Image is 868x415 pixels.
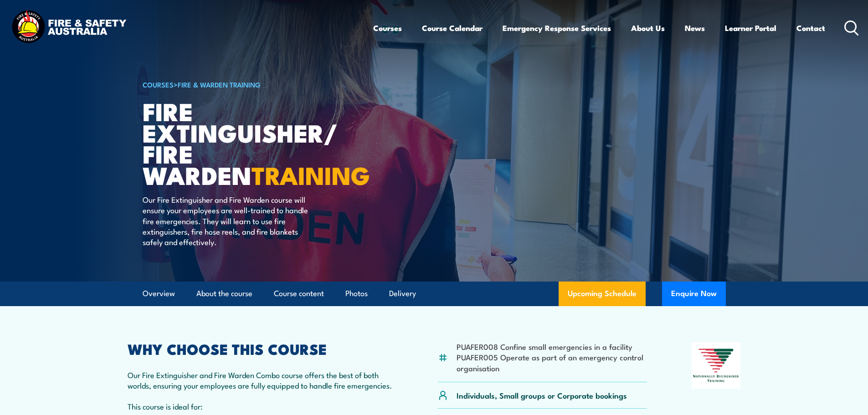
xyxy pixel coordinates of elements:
[128,342,394,355] h2: WHY CHOOSE THIS COURSE
[373,16,402,40] a: Courses
[796,16,825,40] a: Contact
[725,16,776,40] a: Learner Portal
[457,352,647,373] li: PUAFER005 Operate as part of an emergency control organisation
[196,282,252,306] a: About the course
[143,194,309,247] p: Our Fire Extinguisher and Fire Warden course will ensure your employees are well-trained to handl...
[389,282,416,306] a: Delivery
[128,401,394,411] p: This course is ideal for:
[178,79,261,89] a: Fire & Warden Training
[503,16,611,40] a: Emergency Response Services
[457,341,647,352] li: PUAFER008 Confine small emergencies in a facility
[692,342,741,389] img: Nationally Recognised Training logo.
[662,282,726,306] button: Enquire Now
[457,390,627,400] p: Individuals, Small groups or Corporate bookings
[143,79,174,89] a: COURSES
[631,16,665,40] a: About Us
[128,369,394,391] p: Our Fire Extinguisher and Fire Warden Combo course offers the best of both worlds, ensuring your ...
[252,155,370,193] strong: TRAINING
[345,282,368,306] a: Photos
[143,282,175,306] a: Overview
[143,79,368,90] h6: >
[559,282,646,306] a: Upcoming Schedule
[685,16,705,40] a: News
[143,100,368,185] h1: Fire Extinguisher/ Fire Warden
[274,282,324,306] a: Course content
[422,16,483,40] a: Course Calendar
